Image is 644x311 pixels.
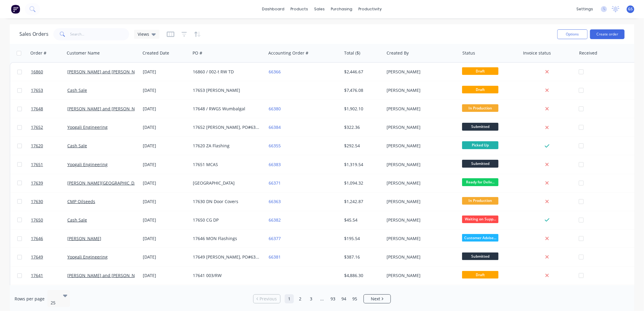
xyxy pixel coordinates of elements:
a: 66380 [269,106,281,112]
a: 66382 [269,217,281,223]
span: 17641 [31,273,43,279]
a: 17648 [31,100,67,118]
a: Jump forward [317,294,327,303]
div: [PERSON_NAME] [387,143,454,149]
div: [DATE] [143,180,188,186]
div: [GEOGRAPHIC_DATA] [193,180,260,186]
a: Yoogali Engineering [67,254,108,260]
div: [PERSON_NAME] [387,217,454,223]
a: Previous page [253,296,280,302]
div: 16860 / 002-t RW TD [193,69,260,75]
div: $1,319.54 [344,162,380,168]
span: Draft [462,67,498,75]
button: Options [557,29,588,39]
a: Page 93 [328,294,337,303]
a: 17620 [31,137,67,155]
div: purchasing [328,5,356,14]
div: [PERSON_NAME] [387,106,454,112]
div: 17652 [PERSON_NAME], PO#63098 [193,124,260,130]
div: 17620 ZA Flashing [193,143,260,149]
div: Total ($) [344,50,360,56]
div: [PERSON_NAME] [387,124,454,130]
img: Factory [11,5,20,14]
div: [DATE] [143,124,188,130]
a: 66377 [269,236,281,241]
a: Page 95 [350,294,359,303]
span: In Production [462,197,498,205]
div: Received [579,50,597,56]
a: 66355 [269,143,281,149]
a: Cash Sale [67,143,87,149]
div: 17641 003/RW [193,273,260,279]
div: [PERSON_NAME] [387,87,454,93]
span: Previous [260,296,277,302]
div: PO # [193,50,202,56]
div: $1,094.32 [344,180,380,186]
span: Rows per page [15,296,45,302]
span: 17630 [31,199,43,205]
a: Cash Sale [67,217,87,223]
a: 66366 [269,69,281,75]
div: [PERSON_NAME] [387,199,454,205]
div: [PERSON_NAME] [387,254,454,260]
div: productivity [356,5,385,14]
h1: Sales Orders [19,31,49,37]
a: [PERSON_NAME] [67,236,101,241]
div: 17653 [PERSON_NAME] [193,87,260,93]
div: $1,242.87 [344,199,380,205]
div: products [288,5,311,14]
div: [DATE] [143,217,188,223]
div: [PERSON_NAME] [387,236,454,242]
div: [DATE] [143,69,188,75]
div: [PERSON_NAME] [387,180,454,186]
button: Create order [590,29,625,39]
a: Page 3 [307,294,316,303]
div: 17650 CG DP [193,217,260,223]
span: 17650 [31,217,43,223]
div: $322.36 [344,124,380,130]
div: 17630 DN Door Covers [193,199,260,205]
span: Customer Advise... [462,234,498,242]
span: 17653 [31,87,43,93]
span: In Production [462,104,498,112]
span: 16860 [31,69,43,75]
span: Submitted [462,160,498,167]
a: Page 94 [339,294,348,303]
div: [DATE] [143,87,188,93]
span: Draft [462,86,498,93]
a: 66363 [269,199,281,204]
div: Customer Name [67,50,100,56]
input: Search... [70,28,129,40]
div: [DATE] [143,199,188,205]
a: 17653 [31,81,67,99]
div: sales [311,5,328,14]
a: Cash Sale [67,87,87,93]
span: Submitted [462,123,498,130]
div: $1,902.10 [344,106,380,112]
span: 17620 [31,143,43,149]
span: Views [138,31,149,37]
div: $387.16 [344,254,380,260]
a: 17652 [31,118,67,136]
div: $7,476.08 [344,87,380,93]
a: 17641 [31,266,67,285]
div: [DATE] [143,254,188,260]
a: 66384 [269,124,281,130]
span: 17652 [31,124,43,130]
a: 66381 [269,254,281,260]
a: 17651 [31,155,67,174]
span: Waiting on Supp... [462,216,498,223]
div: $195.54 [344,236,380,242]
div: 17649 [PERSON_NAME], PO#63097 [193,254,260,260]
span: 17649 [31,254,43,260]
div: Order # [30,50,46,56]
div: [DATE] [143,236,188,242]
a: Yoogali Engineering [67,162,108,167]
span: Next [371,296,380,302]
div: 17646 MON Flashings [193,236,260,242]
a: Page 2 [296,294,305,303]
div: Invoice status [523,50,551,56]
a: 17650 [31,211,67,229]
a: 66371 [269,180,281,186]
a: [PERSON_NAME] and [PERSON_NAME] [67,69,146,75]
